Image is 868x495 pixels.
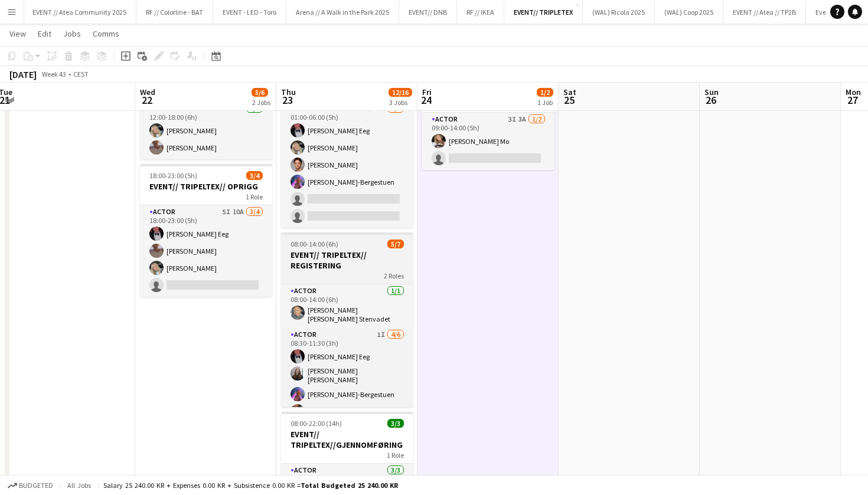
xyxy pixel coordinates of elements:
span: 1/2 [537,88,553,97]
h3: EVENT// TRIPELTEX// OPRIGG [140,181,272,192]
app-card-role: Actor2/212:00-18:00 (6h)[PERSON_NAME][PERSON_NAME] [140,102,272,159]
span: 23 [279,93,296,107]
span: 3/4 [246,171,263,180]
button: EVENT // Atea Community 2025 [23,1,136,24]
span: 27 [844,93,861,107]
a: Comms [88,26,124,41]
button: EVENT - LED - Toro [213,1,286,24]
span: 26 [703,93,719,107]
button: (WAL) Coop 2025 [655,1,723,24]
span: Total Budgeted 25 240.00 KR [301,481,398,490]
app-card-role: Actor5I10A3/418:00-23:00 (5h)[PERSON_NAME] Eeg[PERSON_NAME][PERSON_NAME] [140,205,272,297]
div: 1 Job [537,98,553,107]
span: All jobs [65,481,93,490]
span: 22 [138,93,155,107]
span: Sun [704,87,719,97]
app-job-card: 01:00-06:00 (5h)4/6EVENT// TRIPELTEX//NEDRIGG1 RoleActor5I2A4/601:00-06:00 (5h)[PERSON_NAME] Eeg[... [281,61,413,228]
span: 5/7 [387,240,404,248]
span: 24 [420,93,432,107]
app-card-role: Actor1/108:00-14:00 (6h)[PERSON_NAME] [PERSON_NAME] Stenvadet [281,284,413,328]
app-job-card: 08:00-14:00 (6h)5/7EVENT// TRIPELTEX// REGISTERING2 RolesActor1/108:00-14:00 (6h)[PERSON_NAME] [P... [281,232,413,407]
h3: EVENT// TRIPELTEX// REGISTERING [281,250,413,271]
div: Salary 25 240.00 KR + Expenses 0.00 KR + Subsistence 0.00 KR = [103,481,398,490]
div: 2 Jobs [252,98,270,107]
a: Jobs [58,26,86,41]
app-job-card: 09:00-14:00 (5h)1/2EVENT// TRIPELTEX//TILBAKELEVERING1 RoleActor3I3A1/209:00-14:00 (5h)[PERSON_NA... [422,61,554,170]
span: 08:00-14:00 (6h) [291,240,338,248]
span: 25 [562,93,576,107]
span: 2 Roles [384,271,404,280]
h3: EVENT// TRIPELTEX//GJENNOMFØRING [281,429,413,450]
button: EVENT// DNB [399,1,457,24]
app-card-role: Actor3I3A1/209:00-14:00 (5h)[PERSON_NAME] Mo [422,113,554,170]
app-card-role: Actor1I4/608:30-11:30 (3h)[PERSON_NAME] Eeg[PERSON_NAME] [PERSON_NAME][PERSON_NAME]-BergestuenAng... [281,328,413,457]
span: View [9,28,26,39]
span: Thu [281,87,296,97]
span: Fri [422,87,432,97]
a: Edit [33,26,56,41]
span: 08:00-22:00 (14h) [291,419,342,428]
span: Mon [846,87,861,97]
span: Budgeted [19,481,53,490]
button: EVENT// TRIPLETEX [504,1,583,24]
button: Budgeted [6,479,55,492]
span: Week 43 [39,70,68,78]
span: Edit [38,28,51,39]
span: 18:00-23:00 (5h) [149,171,197,180]
span: Jobs [63,28,81,39]
app-job-card: 18:00-23:00 (5h)3/4EVENT// TRIPELTEX// OPRIGG1 RoleActor5I10A3/418:00-23:00 (5h)[PERSON_NAME] Eeg... [140,164,272,297]
app-card-role: Actor5I2A4/601:00-06:00 (5h)[PERSON_NAME] Eeg[PERSON_NAME][PERSON_NAME][PERSON_NAME]-Bergestuen [281,102,413,228]
span: Comms [93,28,119,39]
span: 1 Role [387,451,404,460]
button: EVENT // Atea // TP2B [723,1,806,24]
span: 5/6 [252,88,268,97]
span: 1 Role [246,192,263,201]
span: 12/16 [389,88,412,97]
button: Arena // A Walk in the Park 2025 [286,1,399,24]
span: Wed [140,87,155,97]
button: RF // IKEA [457,1,504,24]
button: RF // Colorline - BAT [136,1,213,24]
div: CEST [73,70,89,78]
button: (WAL) Ricola 2025 [583,1,655,24]
span: 3/3 [387,419,404,428]
a: View [5,26,31,41]
span: Sat [563,87,576,97]
div: 3 Jobs [389,98,412,107]
div: [DATE] [9,68,37,80]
